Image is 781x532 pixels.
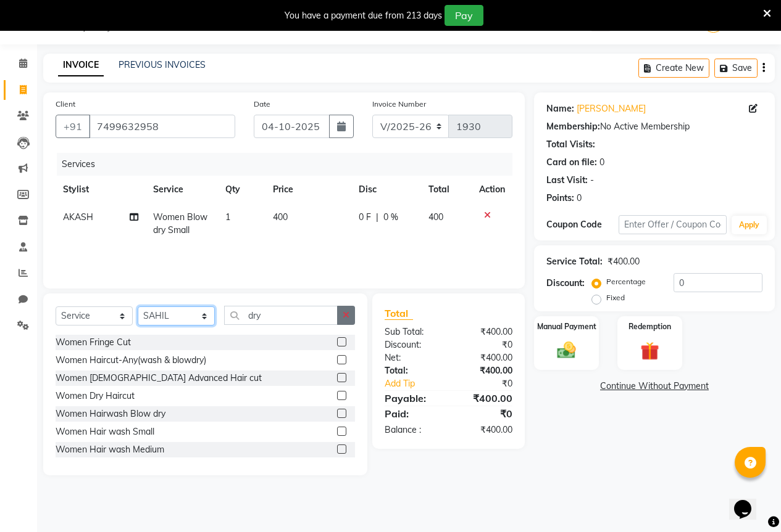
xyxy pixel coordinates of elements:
[359,211,371,224] span: 0 F
[428,211,443,223] span: 400
[448,325,522,338] div: ₹400.00
[546,120,762,133] div: No Active Membership
[375,406,449,421] div: Paid:
[56,372,262,385] div: Women [DEMOGRAPHIC_DATA] Advanced Hair cut
[590,174,594,187] div: -
[732,216,767,234] button: Apply
[606,292,625,303] label: Fixed
[714,59,758,78] button: Save
[606,276,646,287] label: Percentage
[729,483,769,520] iframe: chat widget
[265,176,351,203] th: Price
[153,211,207,235] span: Women Blow dry Small
[472,176,512,203] th: Action
[56,443,164,456] div: Women Hair wash Medium
[372,99,426,110] label: Invoice Number
[383,211,398,224] span: 0 %
[351,176,421,203] th: Disc
[546,255,603,268] div: Service Total:
[546,174,588,187] div: Last Visit:
[448,364,522,377] div: ₹400.00
[619,215,727,234] input: Enter Offer / Coupon Code
[63,211,93,223] span: AKASH
[57,153,522,176] div: Services
[551,340,582,361] img: _cash.svg
[608,255,640,268] div: ₹400.00
[375,325,449,338] div: Sub Total:
[599,156,604,169] div: 0
[119,59,206,70] a: PREVIOUS INVOICES
[375,364,449,377] div: Total:
[89,115,235,138] input: Search by Name/Mobile/Email/Code
[546,156,597,169] div: Card on file:
[537,380,772,393] a: Continue Without Payment
[56,425,154,438] div: Women Hair wash Small
[375,391,449,406] div: Payable:
[448,406,522,421] div: ₹0
[56,354,206,367] div: Women Haircut-Any(wash & blowdry)
[218,176,266,203] th: Qty
[629,321,671,332] label: Redemption
[445,5,483,26] button: Pay
[385,307,413,320] span: Total
[537,321,596,332] label: Manual Payment
[375,338,449,351] div: Discount:
[273,211,288,223] span: 400
[448,391,522,406] div: ₹400.00
[635,340,665,362] img: _gift.svg
[546,120,600,133] div: Membership:
[546,277,585,290] div: Discount:
[577,192,582,205] div: 0
[285,9,442,22] div: You have a payment due from 213 days
[448,338,522,351] div: ₹0
[58,54,104,76] a: INVOICE
[376,211,378,224] span: |
[146,176,218,203] th: Service
[421,176,472,203] th: Total
[56,390,135,403] div: Women Dry Haircut
[375,424,449,436] div: Balance :
[448,424,522,436] div: ₹400.00
[56,176,146,203] th: Stylist
[375,351,449,364] div: Net:
[56,336,131,349] div: Women Fringe Cut
[577,102,646,115] a: [PERSON_NAME]
[461,377,522,390] div: ₹0
[546,138,595,151] div: Total Visits:
[546,218,619,231] div: Coupon Code
[225,211,230,223] span: 1
[56,407,165,420] div: Women Hairwash Blow dry
[546,102,574,115] div: Name:
[254,99,270,110] label: Date
[638,59,709,78] button: Create New
[56,115,90,138] button: +91
[375,377,461,390] a: Add Tip
[56,99,75,110] label: Client
[546,192,574,205] div: Points:
[448,351,522,364] div: ₹400.00
[224,306,338,325] input: Search or Scan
